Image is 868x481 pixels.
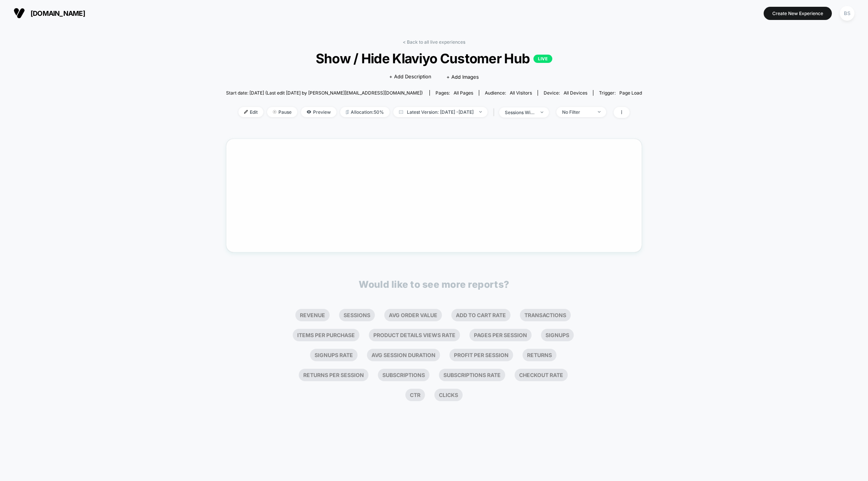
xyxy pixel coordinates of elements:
[247,50,621,66] span: Show / Hide Klaviyo Customer Hub
[434,389,463,401] li: Clicks
[11,7,87,19] button: [DOMAIN_NAME]
[367,349,440,361] li: Avg Session Duration
[226,90,423,96] span: Start date: [DATE] (Last edit [DATE] by [PERSON_NAME][EMAIL_ADDRESS][DOMAIN_NAME])
[273,110,277,114] img: end
[295,309,330,321] li: Revenue
[384,309,442,321] li: Avg Order Value
[451,309,510,321] li: Add To Cart Rate
[562,109,592,115] div: No Filter
[405,389,425,401] li: Ctr
[31,9,85,17] span: [DOMAIN_NAME]
[485,90,532,96] div: Audience:
[293,329,359,341] li: Items Per Purchase
[436,90,473,96] div: Pages:
[446,74,479,80] span: + Add Images
[369,329,460,341] li: Product Details Views Rate
[469,329,532,341] li: Pages Per Session
[598,111,601,113] img: end
[310,349,358,361] li: Signups Rate
[403,39,465,45] a: < Back to all live experiences
[267,107,297,117] span: Pause
[564,90,587,96] span: all devices
[533,55,552,63] p: LIVE
[541,111,543,113] img: end
[764,7,832,20] button: Create New Experience
[454,90,473,96] span: all pages
[339,309,375,321] li: Sessions
[520,309,571,321] li: Transactions
[449,349,513,361] li: Profit Per Session
[837,6,857,21] button: BS
[538,90,593,96] span: Device:
[491,107,499,118] span: |
[505,110,535,115] div: sessions with impression
[399,110,403,114] img: calendar
[378,369,429,381] li: Subscriptions
[840,6,854,21] div: BS
[515,369,568,381] li: Checkout Rate
[244,110,248,114] img: edit
[389,73,431,81] span: + Add Description
[238,107,263,117] span: Edit
[619,90,642,96] span: Page Load
[541,329,574,341] li: Signups
[599,90,642,96] div: Trigger:
[346,110,349,114] img: rebalance
[439,369,505,381] li: Subscriptions Rate
[299,369,368,381] li: Returns Per Session
[14,8,25,19] img: Visually logo
[510,90,532,96] span: All Visitors
[301,107,336,117] span: Preview
[479,111,482,113] img: end
[523,349,556,361] li: Returns
[393,107,487,117] span: Latest Version: [DATE] - [DATE]
[340,107,390,117] span: Allocation: 50%
[359,279,509,290] p: Would like to see more reports?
